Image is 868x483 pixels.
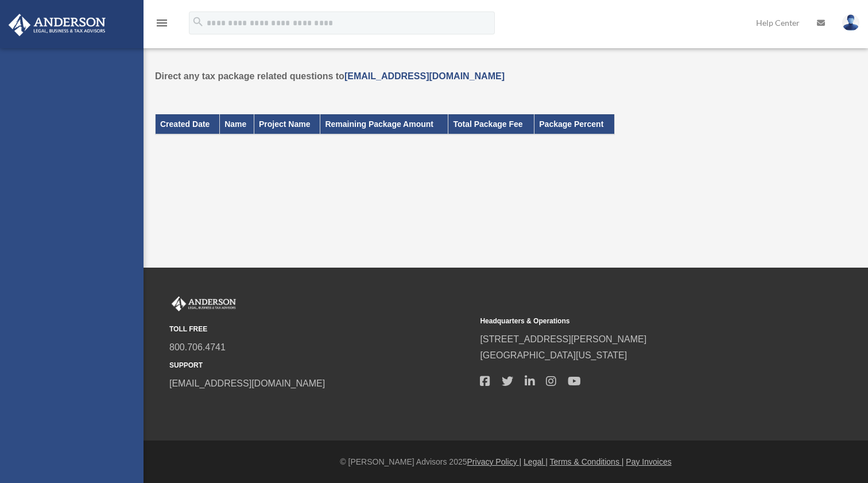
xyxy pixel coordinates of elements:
div: © [PERSON_NAME] Advisors 2025 [144,455,868,469]
a: Terms & Conditions | [550,457,624,466]
small: SUPPORT [169,360,472,372]
small: Headquarters & Operations [480,315,782,327]
img: Anderson Advisors Platinum Portal [169,296,238,311]
a: [GEOGRAPHIC_DATA][US_STATE] [480,350,627,360]
th: Package Percent [534,114,615,134]
strong: Direct any tax package related questions to [155,71,505,81]
img: User Pic [842,14,859,31]
th: Total Package Fee [448,114,534,134]
th: Remaining Package Amount [320,114,448,134]
a: Legal | [524,457,548,466]
i: search [192,16,204,28]
a: menu [155,20,169,30]
a: [STREET_ADDRESS][PERSON_NAME] [480,334,646,344]
a: Pay Invoices [626,457,671,466]
i: menu [155,16,169,30]
a: Privacy Policy | [467,457,522,466]
a: 800.706.4741 [169,342,226,352]
a: [EMAIL_ADDRESS][DOMAIN_NAME] [344,71,505,81]
th: Created Date [156,114,220,134]
th: Project Name [254,114,320,134]
th: Name [220,114,254,134]
a: [EMAIL_ADDRESS][DOMAIN_NAME] [169,378,325,388]
small: TOLL FREE [169,323,472,335]
img: Anderson Advisors Platinum Portal [5,14,109,36]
